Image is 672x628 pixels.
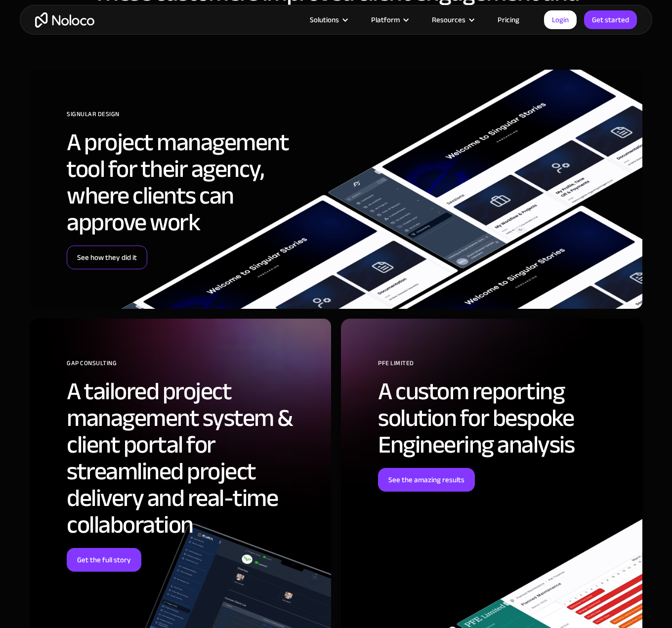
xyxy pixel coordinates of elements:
[359,13,420,26] div: Platform
[378,356,628,378] div: PFE Limited
[420,13,485,26] div: Resources
[432,13,465,26] div: Resources
[544,10,577,29] a: Login
[584,10,637,29] a: Get started
[485,13,532,26] a: Pricing
[67,378,316,538] h2: A tailored project management system & client portal for streamlined project delivery and real-ti...
[378,468,475,492] a: See the amazing results
[67,107,316,129] div: SIGNULAR DESIGN
[67,548,141,572] a: Get the full story
[67,246,147,269] a: See how they did it
[371,13,400,26] div: Platform
[310,13,339,26] div: Solutions
[297,13,359,26] div: Solutions
[67,129,316,236] h2: A project management tool for their agency, where clients can approve work
[67,356,316,378] div: GAP Consulting
[35,12,94,28] a: home
[378,378,628,458] h2: A custom reporting solution for bespoke Engineering analysis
